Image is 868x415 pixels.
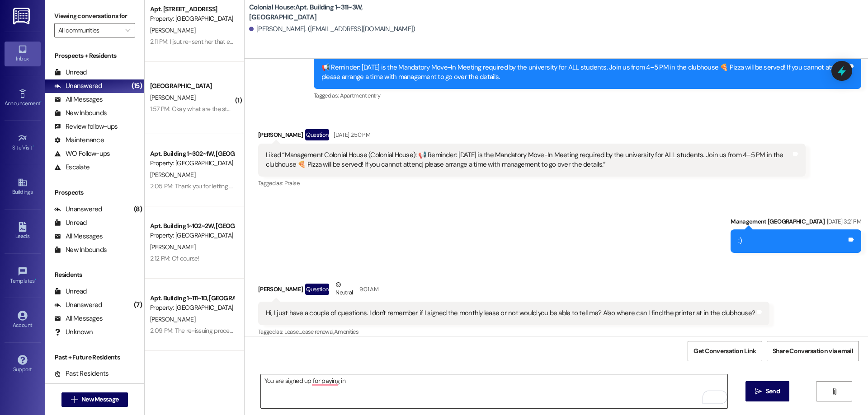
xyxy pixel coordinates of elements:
div: Prospects [45,188,144,197]
div: Apt. Building 1~102~2W, [GEOGRAPHIC_DATA] [150,221,234,231]
div: 📢 Reminder: [DATE] is the Mandatory Move-In Meeting required by the university for ALL students. ... [321,63,847,82]
span: [PERSON_NAME] [150,93,195,102]
img: ResiDesk Logo [13,8,32,24]
a: Support [5,352,41,377]
div: Question [305,129,329,140]
div: [PERSON_NAME]. ([EMAIL_ADDRESS][DOMAIN_NAME]) [249,24,415,34]
div: Property: [GEOGRAPHIC_DATA] [150,14,234,23]
div: 9:01 AM [357,284,378,294]
div: Maintenance [54,135,104,145]
span: [PERSON_NAME] [150,171,195,179]
a: Buildings [5,175,41,199]
input: All communities [58,23,121,37]
div: New Inbounds [54,108,107,118]
div: WO Follow-ups [54,149,110,159]
div: Unanswered [54,300,102,310]
div: Neutral [334,280,354,299]
div: Review follow-ups [54,122,118,131]
div: All Messages [54,232,103,241]
i:  [125,27,130,34]
div: (8) [132,202,144,216]
div: 2:09 PM: The re-issuing process takes up to 30 days [150,326,289,335]
div: Past Residents [54,369,109,378]
div: Apt. Building 1~302~1W, [GEOGRAPHIC_DATA] [150,149,234,159]
div: [PERSON_NAME] [258,280,769,302]
a: Site Visit • [5,131,41,155]
div: Unanswered [54,205,102,214]
span: • [35,276,36,283]
div: Property: [GEOGRAPHIC_DATA] [150,159,234,168]
div: (15) [129,79,144,93]
div: Question [305,284,329,295]
div: Unanswered [54,81,102,91]
div: Residents [45,270,144,280]
div: Past + Future Residents [45,353,144,362]
div: Prospects + Residents [45,51,144,61]
button: New Message [61,392,128,407]
a: Leads [5,219,41,243]
span: New Message [81,395,118,404]
span: • [33,143,34,149]
a: Inbox [5,42,41,66]
div: 1:57 PM: Okay what are the steps to cancel my contract with y'all? And if I do do I get all the m... [150,105,444,113]
span: Praise [284,179,299,187]
div: Unread [54,68,87,77]
div: 2:11 PM: I jsut re-sent her that email! [150,37,242,46]
a: Account [5,308,41,332]
div: 2:05 PM: Thank you for letting us know! We are working on getting new ones! [150,182,351,190]
span: [PERSON_NAME] [150,315,195,323]
div: :) [738,236,742,246]
div: Liked “Management Colonial House (Colonial House): 📢 Reminder: [DATE] is the Mandatory Move-In Me... [266,150,791,170]
div: New Inbounds [54,245,107,255]
div: Unread [54,287,87,296]
div: Property: [GEOGRAPHIC_DATA] [150,303,234,312]
span: [PERSON_NAME] [150,26,195,34]
span: Apartment entry [340,92,380,99]
div: (7) [132,298,144,312]
div: Unread [54,218,87,228]
button: Send [745,381,789,401]
span: Share Conversation via email [773,346,853,356]
span: • [40,99,42,105]
i:  [755,388,762,395]
div: [DATE] 2:50 PM [331,130,370,140]
div: Escalate [54,163,90,172]
span: Lease , [284,328,299,336]
div: [PERSON_NAME] [258,129,806,144]
div: Tagged as: [314,89,861,102]
div: Tagged as: [258,177,806,190]
div: Property: [GEOGRAPHIC_DATA] [150,231,234,240]
a: Templates • [5,264,41,288]
div: [DATE] 3:21 PM [825,217,861,226]
div: [GEOGRAPHIC_DATA] [150,81,234,91]
button: Get Conversation Link [688,341,762,361]
div: Apt. Building 1~111~1D, [GEOGRAPHIC_DATA] [150,294,234,303]
span: Amenities [334,328,359,336]
div: Management [GEOGRAPHIC_DATA] [731,217,861,229]
div: Apt. [STREET_ADDRESS] [150,5,234,14]
div: Tagged as: [258,325,769,338]
i:  [831,388,838,395]
div: Unknown [54,327,93,337]
div: All Messages [54,314,103,323]
span: Lease renewal , [299,328,334,336]
button: Share Conversation via email [767,341,859,361]
div: All Messages [54,95,103,104]
div: Hi, I just have a couple of questions. I don't remember if I signed the monthly lease or not woul... [266,308,755,318]
span: [PERSON_NAME] [150,243,195,251]
div: 2:12 PM: Of course! [150,254,199,262]
i:  [71,396,78,403]
span: Send [766,387,780,396]
b: Colonial House: Apt. Building 1~311~3W, [GEOGRAPHIC_DATA] [249,3,430,22]
span: Get Conversation Link [693,346,756,356]
label: Viewing conversations for [54,9,135,23]
textarea: To enrich screen reader interactions, please activate Accessibility in Grammarly extension settings [261,374,727,408]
